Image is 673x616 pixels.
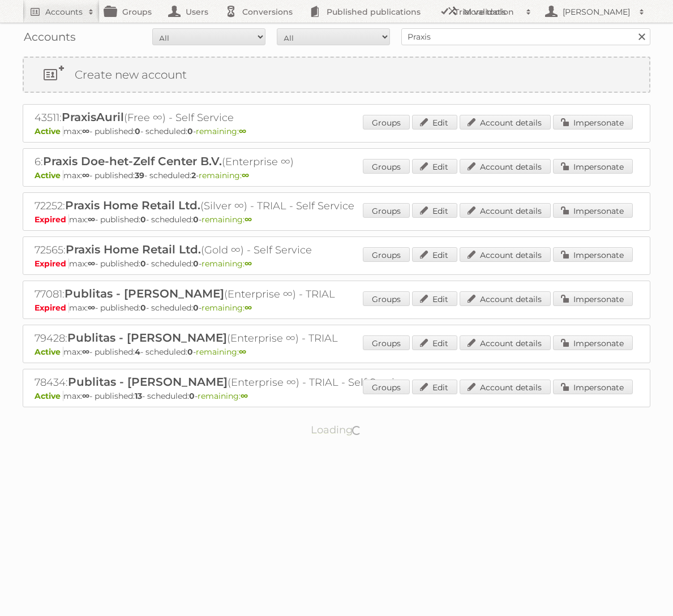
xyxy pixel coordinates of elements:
[553,115,633,130] a: Impersonate
[135,170,144,180] strong: 39
[460,203,551,218] a: Account details
[35,214,69,225] span: Expired
[202,259,252,269] span: remaining:
[66,243,201,256] span: Praxis Home Retail Ltd.
[82,391,89,401] strong: ∞
[35,110,431,125] h2: 43511: (Free ∞) - Self Service
[242,170,249,180] strong: ∞
[363,380,410,394] a: Groups
[35,126,63,136] span: Active
[363,159,410,174] a: Groups
[35,303,638,313] p: max: - published: - scheduled: -
[412,380,457,394] a: Edit
[88,214,95,225] strong: ∞
[24,58,649,92] a: Create new account
[88,303,95,313] strong: ∞
[553,380,633,394] a: Impersonate
[35,154,431,169] h2: 6: (Enterprise ∞)
[82,126,89,136] strong: ∞
[553,291,633,306] a: Impersonate
[35,303,69,313] span: Expired
[553,247,633,262] a: Impersonate
[35,375,431,390] h2: 78434: (Enterprise ∞) - TRIAL - Self Service
[35,243,431,257] h2: 72565: (Gold ∞) - Self Service
[35,259,638,269] p: max: - published: - scheduled: -
[363,335,410,350] a: Groups
[65,287,224,300] span: Publitas - [PERSON_NAME]
[35,391,63,401] span: Active
[412,291,457,306] a: Edit
[553,335,633,350] a: Impersonate
[35,347,638,357] p: max: - published: - scheduled: -
[412,335,457,350] a: Edit
[245,214,252,225] strong: ∞
[560,6,633,18] h2: [PERSON_NAME]
[35,259,69,269] span: Expired
[45,6,83,18] h2: Accounts
[88,259,95,269] strong: ∞
[35,126,638,136] p: max: - published: - scheduled: -
[35,214,638,225] p: max: - published: - scheduled: -
[196,347,246,357] span: remaining:
[412,247,457,262] a: Edit
[241,391,248,401] strong: ∞
[460,335,551,350] a: Account details
[135,126,140,136] strong: 0
[62,110,124,124] span: PraxisAuril
[82,170,89,180] strong: ∞
[460,380,551,394] a: Account details
[35,331,431,346] h2: 79428: (Enterprise ∞) - TRIAL
[196,126,246,136] span: remaining:
[460,291,551,306] a: Account details
[412,203,457,218] a: Edit
[140,259,146,269] strong: 0
[191,170,196,180] strong: 2
[460,115,551,130] a: Account details
[199,170,249,180] span: remaining:
[35,170,638,180] p: max: - published: - scheduled: -
[245,303,252,313] strong: ∞
[68,375,228,389] span: Publitas - [PERSON_NAME]
[187,347,193,357] strong: 0
[460,159,551,174] a: Account details
[135,347,140,357] strong: 4
[239,347,246,357] strong: ∞
[363,203,410,218] a: Groups
[202,214,252,225] span: remaining:
[412,115,457,130] a: Edit
[65,199,200,212] span: Praxis Home Retail Ltd.
[35,347,63,357] span: Active
[140,303,146,313] strong: 0
[363,115,410,130] a: Groups
[35,170,63,180] span: Active
[82,347,89,357] strong: ∞
[193,259,199,269] strong: 0
[187,126,193,136] strong: 0
[198,391,248,401] span: remaining:
[464,6,520,18] h2: More tools
[35,391,638,401] p: max: - published: - scheduled: -
[135,391,142,401] strong: 13
[189,391,195,401] strong: 0
[363,247,410,262] a: Groups
[275,419,398,441] p: Loading
[35,287,431,301] h2: 77081: (Enterprise ∞) - TRIAL
[202,303,252,313] span: remaining:
[363,291,410,306] a: Groups
[553,159,633,174] a: Impersonate
[67,331,227,344] span: Publitas - [PERSON_NAME]
[35,199,431,213] h2: 72252: (Silver ∞) - TRIAL - Self Service
[460,247,551,262] a: Account details
[140,214,146,225] strong: 0
[412,159,457,174] a: Edit
[43,154,222,168] span: Praxis Doe-het-Zelf Center B.V.
[245,259,252,269] strong: ∞
[193,214,199,225] strong: 0
[239,126,246,136] strong: ∞
[193,303,199,313] strong: 0
[553,203,633,218] a: Impersonate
